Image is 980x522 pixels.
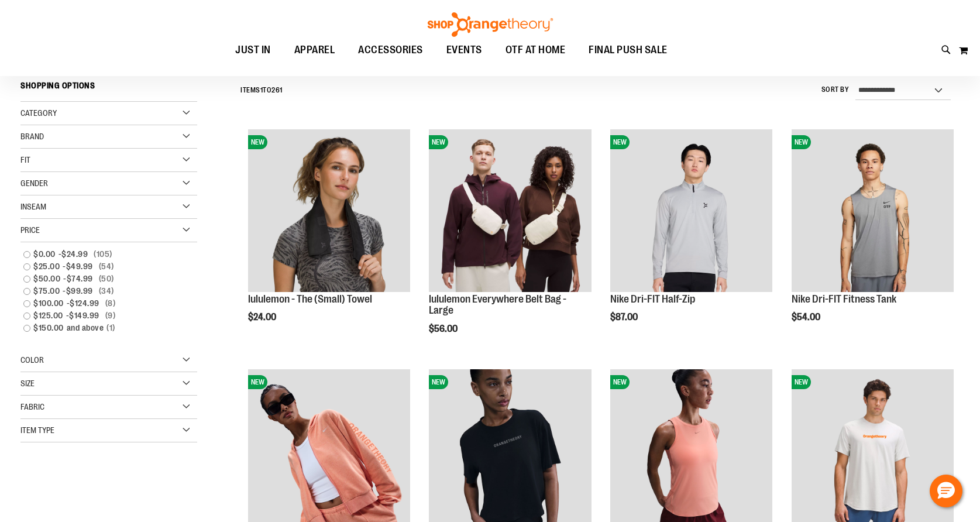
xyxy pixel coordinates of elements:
[20,178,48,188] span: Gender
[67,273,96,285] span: $74.99
[589,37,668,63] span: FINAL PUSH SALE
[429,375,448,389] span: NEW
[792,312,822,322] span: $54.00
[494,37,577,64] a: OTF AT HOME
[96,273,117,285] span: 50
[61,248,91,260] span: $24.99
[294,37,335,63] span: APPAREL
[20,225,40,235] span: Price
[20,75,197,102] strong: Shopping Options
[423,123,597,364] div: product
[33,310,66,322] span: $125.00
[69,310,102,322] span: $149.99
[429,324,459,334] span: $56.00
[18,285,187,297] a: $75.00-$99.99 34
[271,86,283,94] span: 261
[20,132,44,141] span: Brand
[33,297,67,310] span: $100.00
[792,129,954,291] img: Nike Dri-FIT Fitness Tank
[33,248,59,260] span: $0.00
[792,375,811,389] span: NEW
[792,135,811,149] span: NEW
[91,248,115,260] span: 105
[235,37,271,63] span: JUST IN
[18,322,187,334] a: $150.00and above1
[20,379,35,388] span: Size
[821,85,850,95] label: Sort By
[358,37,423,63] span: ACCESSORIES
[610,129,772,291] img: Nike Dri-FIT Half-Zip
[33,285,63,297] span: $75.00
[429,135,448,149] span: NEW
[102,297,119,310] span: 8
[20,155,30,164] span: Fit
[429,129,591,293] a: lululemon Everywhere Belt Bag - LargeNEW
[20,355,44,365] span: Color
[33,273,63,285] span: $50.00
[102,310,119,322] span: 9
[248,129,410,291] img: lululemon - The (Small) Towel
[435,37,494,64] a: EVENTS
[792,293,896,305] a: Nike Dri-FIT Fitness Tank
[506,37,566,63] span: OTF AT HOME
[18,248,187,260] a: $0.00-$24.99 105
[20,202,46,211] span: Inseam
[70,297,102,310] span: $124.99
[610,375,630,389] span: NEW
[346,37,435,64] a: ACCESSORIES
[18,260,187,273] a: $25.00-$49.99 54
[930,475,962,507] button: Hello, have a question? Let’s chat.
[610,129,772,293] a: Nike Dri-FIT Half-ZipNEW
[104,322,118,334] span: 1
[33,260,63,273] span: $25.00
[20,108,57,118] span: Category
[283,37,347,63] a: APPAREL
[18,273,187,285] a: $50.00-$74.99 50
[260,86,263,94] span: 1
[248,293,372,305] a: lululemon - The (Small) Towel
[248,375,267,389] span: NEW
[577,37,679,64] a: FINAL PUSH SALE
[96,285,117,297] span: 34
[66,260,96,273] span: $49.99
[786,123,960,352] div: product
[792,129,954,293] a: Nike Dri-FIT Fitness TankNEW
[96,260,117,273] span: 54
[33,322,67,334] span: $150.00
[18,297,187,310] a: $100.00-$124.99 8
[248,135,267,149] span: NEW
[610,312,639,322] span: $87.00
[240,81,283,99] h2: Items to
[248,312,278,322] span: $24.00
[223,37,283,64] a: JUST IN
[248,129,410,293] a: lululemon - The (Small) TowelNEW
[426,12,555,37] img: Shop Orangetheory
[18,310,187,322] a: $125.00-$149.99 9
[604,123,778,352] div: product
[446,37,482,63] span: EVENTS
[610,135,630,149] span: NEW
[20,402,44,411] span: Fabric
[429,293,566,317] a: lululemon Everywhere Belt Bag - Large
[66,285,96,297] span: $99.99
[242,123,416,352] div: product
[610,293,695,305] a: Nike Dri-FIT Half-Zip
[429,129,591,291] img: lululemon Everywhere Belt Bag - Large
[20,425,54,435] span: Item Type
